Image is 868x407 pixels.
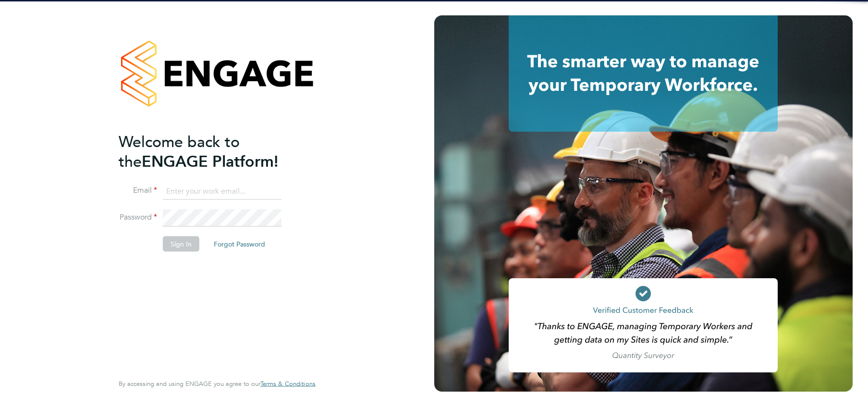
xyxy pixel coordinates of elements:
button: Forgot Password [206,236,273,252]
span: Terms & Conditions [260,380,316,388]
label: Email [119,185,157,196]
button: Sign In [163,236,199,252]
a: Terms & Conditions [260,380,316,388]
span: By accessing and using ENGAGE you agree to our [119,380,316,388]
input: Enter your work email... [163,183,281,200]
span: Welcome back to the [119,132,240,171]
label: Password [119,212,157,222]
h2: ENGAGE Platform! [119,132,306,171]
